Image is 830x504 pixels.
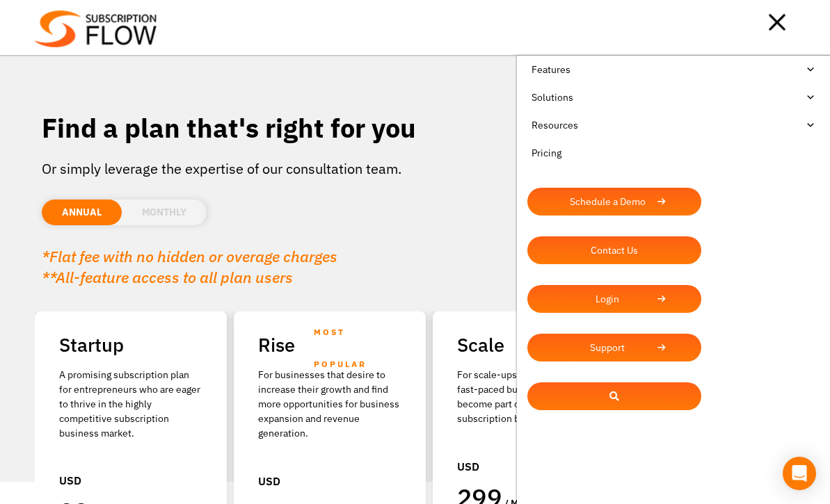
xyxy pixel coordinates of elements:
a: Support [527,334,701,361]
a: Contact Us [527,236,701,264]
a: Features [527,56,820,83]
a: Resources [527,111,820,139]
a: Pricing [527,139,820,167]
a: Login [527,285,701,313]
div: Open Intercom Messenger [783,457,816,490]
a: Schedule a Demo [527,188,701,216]
a: Solutions [527,83,820,111]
